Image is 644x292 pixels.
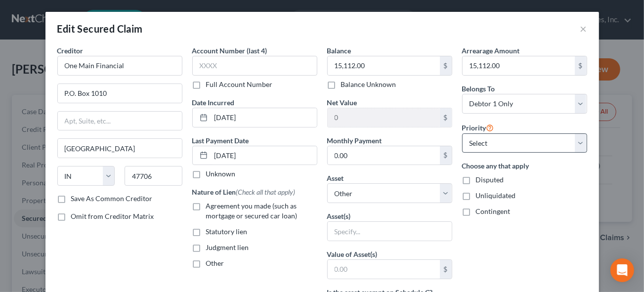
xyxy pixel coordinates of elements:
[327,135,382,146] label: Monthly Payment
[192,45,267,56] label: Account Number (last 4)
[58,84,182,103] input: Enter address...
[440,56,452,75] div: $
[57,56,182,76] input: Search creditor by name...
[206,80,273,89] label: Full Account Number
[341,80,396,89] label: Balance Unknown
[328,222,452,241] input: Specify...
[57,46,84,55] span: Creditor
[327,249,378,259] label: Value of Asset(s)
[192,135,249,146] label: Last Payment Date
[71,212,154,220] span: Omit from Creditor Matrix
[327,174,344,182] span: Asset
[462,161,587,171] label: Choose any that apply
[462,122,494,133] label: Priority
[463,56,575,75] input: 0.00
[328,260,440,279] input: 0.00
[192,187,296,197] label: Nature of Lien
[462,45,520,56] label: Arrearage Amount
[206,259,224,267] span: Other
[71,194,153,204] label: Save As Common Creditor
[328,56,440,75] input: 0.00
[476,191,516,200] span: Unliquidated
[476,207,511,215] span: Contingent
[327,45,351,56] label: Balance
[206,169,236,179] label: Unknown
[192,56,317,76] input: XXXX
[206,202,298,220] span: Agreement you made (such as mortgage or secured car loan)
[192,97,235,108] label: Date Incurred
[327,211,351,221] label: Asset(s)
[328,108,440,127] input: 0.00
[575,56,587,75] div: $
[206,243,249,251] span: Judgment lien
[440,108,452,127] div: $
[206,227,248,236] span: Statutory lien
[58,139,182,158] input: Enter city...
[580,23,587,35] button: ×
[125,166,182,186] input: Enter zip...
[328,146,440,165] input: 0.00
[327,97,357,108] label: Net Value
[610,258,634,282] div: Open Intercom Messenger
[57,22,143,36] div: Edit Secured Claim
[476,175,504,184] span: Disputed
[211,146,317,165] input: MM/DD/YYYY
[440,260,452,279] div: $
[236,188,296,196] span: (Check all that apply)
[462,84,495,93] span: Belongs To
[211,108,317,127] input: MM/DD/YYYY
[440,146,452,165] div: $
[58,112,182,130] input: Apt, Suite, etc...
